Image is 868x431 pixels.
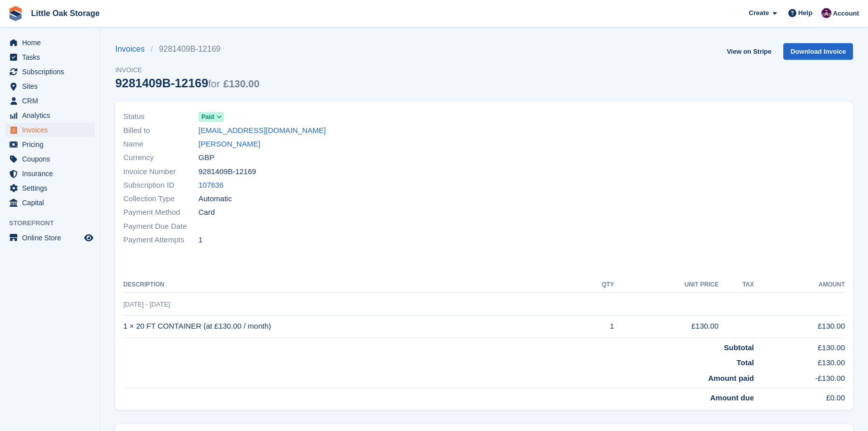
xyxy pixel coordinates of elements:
[123,166,198,178] span: Invoice Number
[754,369,845,388] td: -£130.00
[22,123,82,137] span: Invoices
[115,65,260,75] span: Invoice
[22,167,82,181] span: Insurance
[5,196,95,210] a: menu
[123,301,170,308] span: [DATE] - [DATE]
[198,207,215,218] span: Card
[614,277,718,293] th: Unit Price
[710,393,754,402] strong: Amount due
[737,358,754,367] strong: Total
[8,6,23,21] img: stora-icon-8386f47178a22dfd0bd8f6a31ec36ba5ce8667c1dd55bd0f319d3a0aa187defe.svg
[798,8,812,18] span: Help
[754,315,845,338] td: £130.00
[5,94,95,108] a: menu
[123,207,198,218] span: Payment Method
[22,108,82,122] span: Analytics
[724,343,754,352] strong: Subtotal
[22,79,82,93] span: Sites
[5,137,95,152] a: menu
[576,315,614,338] td: 1
[5,79,95,93] a: menu
[5,108,95,122] a: menu
[123,180,198,191] span: Subscription ID
[5,123,95,137] a: menu
[719,277,754,293] th: Tax
[708,374,754,382] strong: Amount paid
[208,78,220,89] span: for
[22,181,82,195] span: Settings
[22,65,82,79] span: Subscriptions
[123,138,198,150] span: Name
[198,193,232,205] span: Automatic
[576,277,614,293] th: QTY
[123,315,576,338] td: 1 × 20 FT CONTAINER (at £130.00 / month)
[5,65,95,79] a: menu
[198,180,224,191] a: 107636
[123,221,198,232] span: Payment Due Date
[198,125,326,136] a: [EMAIL_ADDRESS][DOMAIN_NAME]
[749,8,769,18] span: Create
[201,112,214,121] span: Paid
[198,234,202,246] span: 1
[115,76,260,90] div: 9281409B-12169
[198,138,260,150] a: [PERSON_NAME]
[22,152,82,166] span: Coupons
[9,218,100,228] span: Storefront
[5,167,95,181] a: menu
[5,50,95,64] a: menu
[123,234,198,246] span: Payment Attempts
[783,43,853,60] a: Download Invoice
[83,232,95,244] a: Preview store
[224,78,260,89] span: £130.00
[833,9,859,19] span: Account
[198,166,256,178] span: 9281409B-12169
[123,152,198,164] span: Currency
[123,193,198,205] span: Collection Type
[5,231,95,245] a: menu
[123,277,576,293] th: Description
[723,43,775,60] a: View on Stripe
[115,43,260,55] nav: breadcrumbs
[5,181,95,195] a: menu
[754,277,845,293] th: Amount
[198,152,214,164] span: GBP
[821,8,831,18] img: Morgen Aujla
[198,111,224,122] a: Paid
[22,50,82,64] span: Tasks
[115,43,151,55] a: Invoices
[22,94,82,108] span: CRM
[123,111,198,122] span: Status
[123,125,198,136] span: Billed to
[5,36,95,50] a: menu
[22,137,82,152] span: Pricing
[754,353,845,369] td: £130.00
[754,338,845,353] td: £130.00
[5,152,95,166] a: menu
[22,36,82,50] span: Home
[22,231,82,245] span: Online Store
[27,5,104,22] a: Little Oak Storage
[754,388,845,404] td: £0.00
[22,196,82,210] span: Capital
[614,315,718,338] td: £130.00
